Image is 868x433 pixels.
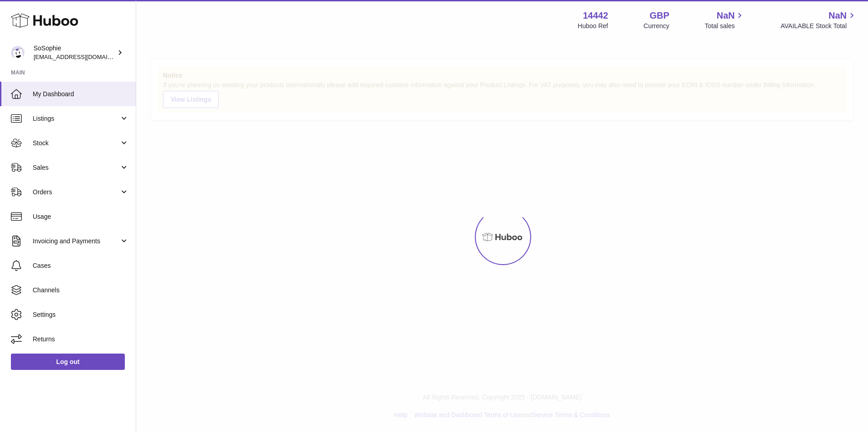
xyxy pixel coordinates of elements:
[33,114,119,123] span: Listings
[33,261,129,270] span: Cases
[829,10,847,22] span: NaN
[33,139,119,148] span: Stock
[578,22,608,30] div: Huboo Ref
[705,10,745,30] a: NaN Total sales
[780,10,857,30] a: NaN AVAILABLE Stock Total
[33,163,119,172] span: Sales
[11,354,125,370] a: Log out
[33,335,129,344] span: Returns
[716,10,735,22] span: NaN
[33,90,129,98] span: My Dashboard
[780,22,857,30] span: AVAILABLE Stock Total
[34,53,133,60] span: [EMAIL_ADDRESS][DOMAIN_NAME]
[644,22,670,30] div: Currency
[33,212,129,221] span: Usage
[705,22,745,30] span: Total sales
[33,310,129,319] span: Settings
[650,10,669,22] strong: GBP
[583,10,608,22] strong: 14442
[11,46,25,59] img: internalAdmin-14442@internal.huboo.com
[33,188,119,197] span: Orders
[33,286,129,295] span: Channels
[33,237,119,246] span: Invoicing and Payments
[34,44,115,61] div: SoSophie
